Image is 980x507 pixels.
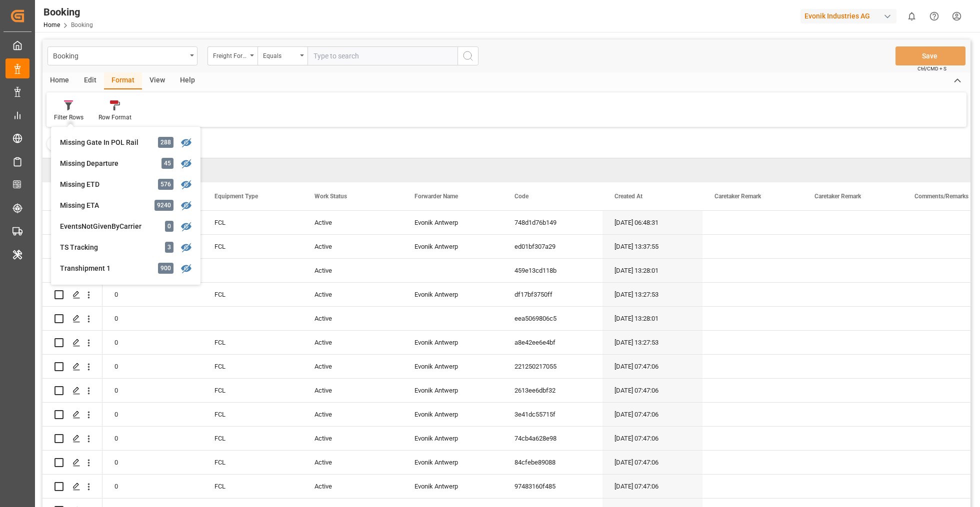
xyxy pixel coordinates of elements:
[60,158,147,169] div: Missing Departure
[917,65,946,72] span: Ctrl/CMD + S
[457,46,478,65] button: search button
[302,379,402,402] div: Active
[60,242,147,253] div: TS Tracking
[202,283,302,306] div: FCL
[302,283,402,306] div: Active
[402,403,502,426] div: Evonik Antwerp
[76,72,104,89] div: Edit
[302,211,402,234] div: Active
[42,475,102,499] div: Press SPACE to select this row.
[502,451,602,474] div: 84cfebe89088
[165,221,173,232] div: 0
[502,307,602,330] div: eea5069806c5
[172,72,202,89] div: Help
[302,451,402,474] div: Active
[402,211,502,234] div: Evonik Antwerp
[102,451,202,474] div: 0
[602,451,702,474] div: [DATE] 07:47:06
[502,475,602,498] div: 97483160f485
[602,331,702,354] div: [DATE] 13:27:53
[60,221,147,232] div: EventsNotGivenByCarrier
[602,475,702,498] div: [DATE] 07:47:06
[602,379,702,402] div: [DATE] 07:47:06
[142,72,172,89] div: View
[502,235,602,258] div: ed01bf307a29
[602,355,702,378] div: [DATE] 07:47:06
[314,193,347,200] span: Work Status
[202,403,302,426] div: FCL
[214,193,258,200] span: Equipment Type
[42,235,102,259] div: Press SPACE to select this row.
[602,259,702,282] div: [DATE] 13:28:01
[923,5,945,27] button: Help Center
[42,379,102,403] div: Press SPACE to select this row.
[213,49,247,60] div: Freight Forwarder's Reference No.
[302,403,402,426] div: Active
[814,193,861,200] span: Caretaker Remark
[502,427,602,450] div: 74cb4a628e98
[60,200,147,211] div: Missing ETA
[800,6,900,25] button: Evonik Industries AG
[302,235,402,258] div: Active
[60,179,147,190] div: Missing ETD
[602,307,702,330] div: [DATE] 13:28:01
[42,451,102,475] div: Press SPACE to select this row.
[402,235,502,258] div: Evonik Antwerp
[202,235,302,258] div: FCL
[800,9,896,23] div: Evonik Industries AG
[158,137,173,148] div: 288
[602,283,702,306] div: [DATE] 13:27:53
[502,379,602,402] div: 2613ee6dbf32
[900,5,923,27] button: show 0 new notifications
[158,263,173,274] div: 900
[302,331,402,354] div: Active
[307,46,457,65] input: Type to search
[42,72,76,89] div: Home
[158,179,173,190] div: 576
[42,355,102,379] div: Press SPACE to select this row.
[202,211,302,234] div: FCL
[502,403,602,426] div: 3e41dc55715f
[161,158,173,169] div: 45
[602,235,702,258] div: [DATE] 13:37:55
[502,259,602,282] div: 459e13cd118b
[914,193,968,200] span: Comments/Remarks
[602,427,702,450] div: [DATE] 07:47:06
[602,211,702,234] div: [DATE] 06:48:31
[102,331,202,354] div: 0
[165,242,173,253] div: 3
[102,307,202,330] div: 0
[102,379,202,402] div: 0
[43,21,60,28] a: Home
[42,259,102,283] div: Press SPACE to select this row.
[202,475,302,498] div: FCL
[104,72,142,89] div: Format
[302,427,402,450] div: Active
[60,263,147,274] div: Transhipment 1
[257,46,307,65] button: open menu
[895,46,965,65] button: Save
[402,427,502,450] div: Evonik Antwerp
[302,307,402,330] div: Active
[42,403,102,427] div: Press SPACE to select this row.
[402,355,502,378] div: Evonik Antwerp
[42,427,102,451] div: Press SPACE to select this row.
[402,331,502,354] div: Evonik Antwerp
[202,379,302,402] div: FCL
[102,475,202,498] div: 0
[207,46,257,65] button: open menu
[302,355,402,378] div: Active
[502,211,602,234] div: 748d1d76b149
[602,403,702,426] div: [DATE] 07:47:06
[402,451,502,474] div: Evonik Antwerp
[202,427,302,450] div: FCL
[98,113,131,122] div: Row Format
[302,475,402,498] div: Active
[60,137,147,148] div: Missing Gate In POL Rail
[202,355,302,378] div: FCL
[47,46,197,65] button: open menu
[202,331,302,354] div: FCL
[714,193,761,200] span: Caretaker Remark
[42,211,102,235] div: Press SPACE to select this row.
[154,200,173,211] div: 9240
